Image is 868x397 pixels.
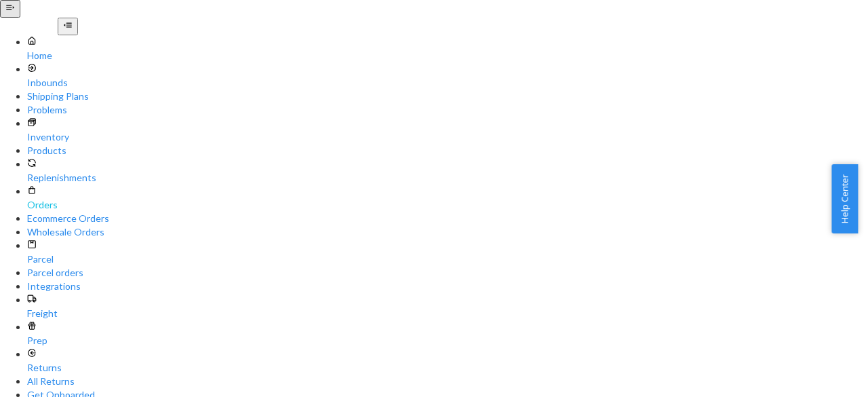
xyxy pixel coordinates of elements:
div: Home [27,49,868,62]
a: Parcel orders [27,266,868,280]
a: Products [27,144,868,157]
a: Orders [27,185,868,212]
a: Integrations [27,280,868,293]
a: Wholesale Orders [27,225,868,239]
div: Freight [27,307,868,320]
a: Parcel [27,239,868,266]
div: Orders [27,198,868,212]
a: Replenishments [27,157,868,185]
a: Returns [27,347,868,375]
a: Inventory [27,117,868,144]
div: Returns [27,361,868,375]
button: Close Navigation [58,18,78,35]
button: Help Center [831,164,858,233]
div: Inbounds [27,76,868,90]
a: Shipping Plans [27,90,868,103]
a: Freight [27,293,868,320]
a: Problems [27,103,868,117]
a: Inbounds [27,62,868,90]
div: Inventory [27,130,868,144]
div: Prep [27,334,868,347]
a: Ecommerce Orders [27,212,868,225]
div: Replenishments [27,171,868,185]
div: Parcel [27,252,868,266]
a: Home [27,35,868,62]
a: Prep [27,320,868,347]
a: All Returns [27,375,868,388]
